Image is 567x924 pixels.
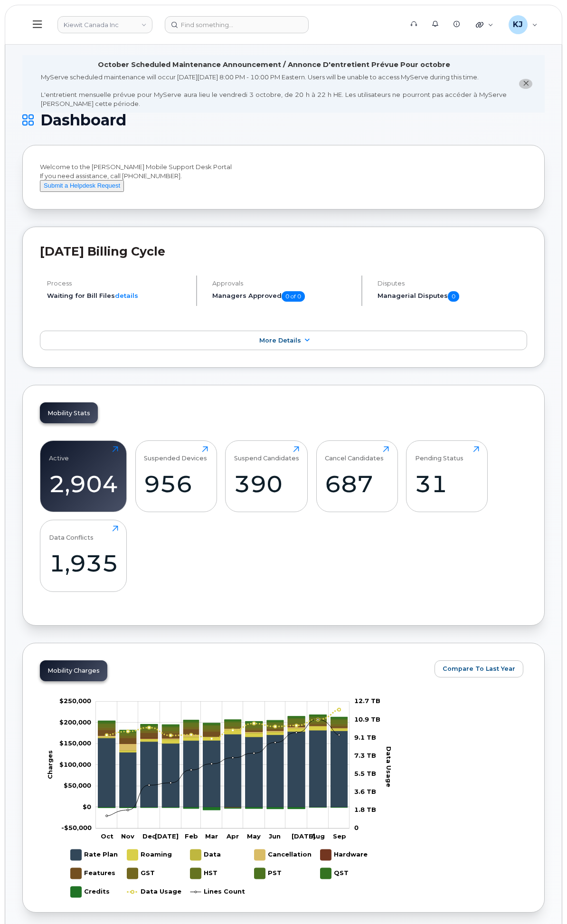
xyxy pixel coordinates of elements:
g: Rate Plan [98,730,348,807]
tspan: 10.9 TB [354,715,380,723]
span: 0 of 0 [282,291,305,302]
h4: Disputes [378,280,527,287]
div: Data Conflicts [49,525,94,541]
li: Waiting for Bill Files [47,291,188,300]
g: GST [127,864,156,883]
button: Compare To Last Year [435,660,523,677]
div: MyServe scheduled maintenance will occur [DATE][DATE] 8:00 PM - 10:00 PM Eastern. Users will be u... [41,73,507,108]
div: Suspended Devices [144,446,207,462]
div: 390 [234,470,299,498]
h5: Managers Approved [212,291,353,302]
g: QST [321,864,350,883]
g: Legend [71,846,369,901]
tspan: $150,000 [59,739,91,747]
span: More Details [259,337,301,344]
div: October Scheduled Maintenance Announcement / Annonce D'entretient Prévue Pour octobre [98,60,450,70]
g: Data [190,846,222,864]
tspan: Sep [333,832,346,840]
g: $0 [59,718,91,725]
a: Data Conflicts1,935 [49,525,118,586]
tspan: 12.7 TB [354,697,380,705]
tspan: [DATE] [292,832,315,840]
tspan: Aug [311,832,325,840]
div: Cancel Candidates [325,446,384,462]
iframe: Messenger Launcher [526,883,560,917]
tspan: 0 [354,824,359,831]
span: Compare To Last Year [443,664,515,673]
span: Dashboard [40,113,126,127]
tspan: $0 [83,802,91,810]
g: $0 [61,824,92,831]
div: 956 [144,470,208,498]
tspan: Feb [185,832,198,840]
g: $0 [59,760,91,768]
tspan: 7.3 TB [354,751,376,759]
div: Welcome to the [PERSON_NAME] Mobile Support Desk Portal If you need assistance, call [PHONE_NUMBER]. [40,162,527,192]
tspan: [DATE] [155,832,179,840]
g: Lines Count [190,883,245,901]
g: Data Usage [127,883,181,901]
g: Chart [47,697,455,901]
g: Features [71,864,115,883]
h4: Process [47,280,188,287]
a: Cancel Candidates687 [325,446,389,507]
tspan: Apr [226,832,239,840]
div: Suspend Candidates [234,446,299,462]
h2: [DATE] Billing Cycle [40,244,527,258]
g: Credits [71,883,110,901]
h4: Approvals [212,280,353,287]
tspan: Mar [205,832,218,840]
div: 31 [415,470,479,498]
g: PST [255,864,283,883]
g: $0 [59,697,91,705]
g: $0 [64,781,91,789]
tspan: Oct [101,832,113,840]
tspan: 1.8 TB [354,806,376,813]
tspan: $200,000 [59,718,91,725]
a: Active2,904 [49,446,118,507]
tspan: -$50,000 [61,824,92,831]
a: Suspend Candidates390 [234,446,299,507]
button: Submit a Helpdesk Request [40,180,124,192]
g: Rate Plan [71,846,118,864]
g: Cancellation [255,846,312,864]
tspan: May [247,832,261,840]
tspan: 5.5 TB [354,769,376,777]
tspan: Data Usage [385,746,393,787]
g: Credits [98,807,348,810]
a: Pending Status31 [415,446,479,507]
div: 687 [325,470,389,498]
g: Hardware [321,846,369,864]
tspan: 9.1 TB [354,733,376,741]
tspan: Nov [122,832,135,840]
tspan: Charges [47,750,54,779]
g: $0 [59,739,91,747]
g: HST [190,864,219,883]
tspan: Jun [269,832,281,840]
span: 0 [448,291,459,302]
g: GST [98,722,348,737]
div: 2,904 [49,470,118,498]
div: Active [49,446,69,462]
h5: Managerial Disputes [378,291,527,302]
tspan: $100,000 [59,760,91,768]
tspan: Dec [143,832,157,840]
g: Roaming [127,846,172,864]
tspan: 3.6 TB [354,788,376,795]
div: 1,935 [49,549,118,577]
tspan: $250,000 [59,697,91,705]
tspan: $50,000 [64,781,91,789]
div: Pending Status [415,446,463,462]
g: HST [98,717,348,735]
a: Submit a Helpdesk Request [40,181,124,189]
button: close notification [519,79,532,89]
a: Suspended Devices956 [144,446,208,507]
a: details [115,292,138,299]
